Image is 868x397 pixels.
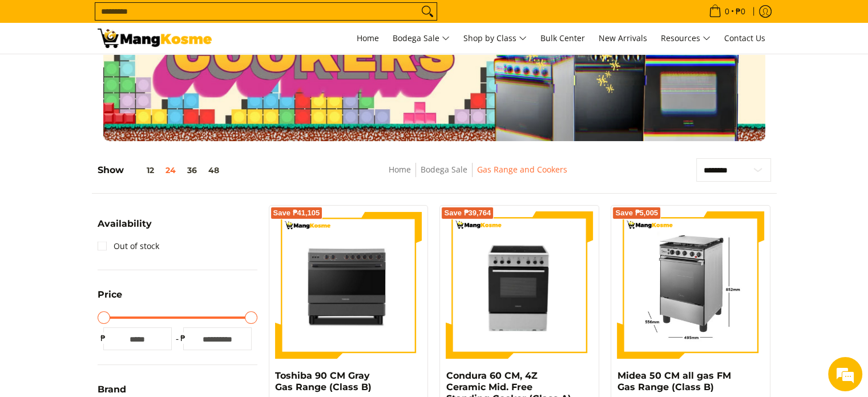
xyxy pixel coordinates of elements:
span: New Arrivals [599,33,647,43]
span: Availability [98,219,152,228]
a: Gas Range and Cookers [477,164,567,175]
a: Bodega Sale [421,164,467,175]
span: Resources [661,31,710,46]
a: Midea 50 CM all gas FM Gas Range (Class B) [617,370,730,392]
div: Chat with us now [59,64,192,79]
span: 0 [723,7,731,15]
a: Contact Us [718,23,771,54]
span: Bodega Sale [393,31,450,46]
span: Brand [98,385,126,394]
span: Save ₱39,764 [444,210,491,216]
div: Minimize live chat window [187,6,215,33]
img: toshiba-90-cm-5-burner-gas-range-gray-full-view-mang-kosme [275,212,422,358]
span: Bulk Center [540,33,585,43]
button: 24 [160,166,181,175]
button: 36 [181,166,203,175]
span: ₱ [98,332,109,344]
span: Save ₱5,005 [615,210,658,216]
span: • [705,5,749,18]
button: Search [418,3,437,20]
img: Gas Cookers &amp; Rangehood l Mang Kosme: Home Appliances Warehouse Sale [98,29,212,48]
a: Home [351,23,385,54]
img: Midea 50 CM all gas FM Gas Range (Class B) - 0 [617,211,764,359]
span: ₱ [177,332,189,344]
img: Condura 60 CM, 4Z Ceramic Mid. Free Standing Cooker (Class A) [446,211,593,359]
a: Resources [655,23,716,54]
span: Contact Us [724,33,765,43]
button: 48 [203,166,225,175]
a: New Arrivals [593,23,653,54]
nav: Main Menu [223,23,771,54]
h5: Show [98,165,225,176]
span: Price [98,290,122,299]
a: Shop by Class [458,23,532,54]
a: Out of stock [98,237,159,255]
button: 12 [124,166,160,175]
span: ₱0 [734,7,747,15]
nav: Breadcrumbs [310,163,646,189]
span: Save ₱41,105 [273,210,320,216]
span: Shop by Class [463,31,527,46]
a: Toshiba 90 CM Gray Gas Range (Class B) [275,370,372,392]
a: Home [389,164,411,175]
textarea: Type your message and hit 'Enter' [6,271,217,311]
a: Bodega Sale [387,23,455,54]
a: Bulk Center [535,23,591,54]
summary: Open [98,290,122,308]
span: We're online! [66,123,158,239]
summary: Open [98,219,152,237]
span: Home [357,33,379,43]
